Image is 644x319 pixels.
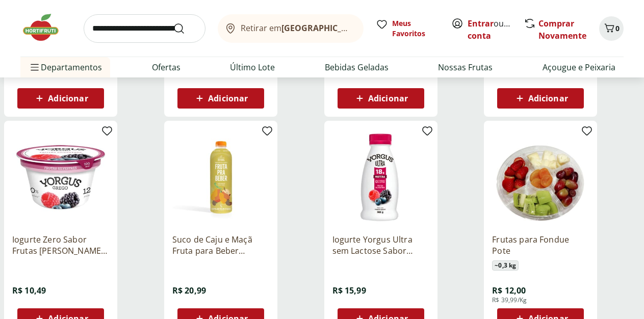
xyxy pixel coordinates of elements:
[177,88,264,109] button: Adicionar
[497,88,584,109] button: Adicionar
[241,23,353,33] span: Retirar em
[12,129,109,226] img: Iogurte Zero Sabor Frutas Silvestres Yorgus 130g
[332,129,429,226] img: Iogurte Yorgus Ultra sem Lactose Sabor Frutas Silvestres 300g
[543,61,615,73] a: Açougue e Peixaria
[172,129,269,226] img: Suco de Caju e Maçã Fruta para Beber Natural da Terra 1L
[338,88,424,109] button: Adicionar
[29,55,41,79] button: Menu
[492,296,527,304] span: R$ 39,99/Kg
[152,61,181,73] a: Ofertas
[12,285,46,296] span: R$ 10,49
[173,22,197,35] button: Submit Search
[615,23,620,33] span: 0
[599,16,624,41] button: Carrinho
[468,17,513,42] span: ou
[332,285,366,296] span: R$ 15,99
[281,22,453,34] b: [GEOGRAPHIC_DATA]/[GEOGRAPHIC_DATA]
[208,94,248,102] span: Adicionar
[29,55,102,79] span: Departamentos
[492,260,519,271] span: ~ 0,3 kg
[48,94,88,102] span: Adicionar
[325,61,389,73] a: Bebidas Geladas
[492,234,589,256] a: Frutas para Fondue Pote
[172,234,269,256] a: Suco de Caju e Maçã Fruta para Beber Natural da Terra 1L
[218,14,364,43] button: Retirar em[GEOGRAPHIC_DATA]/[GEOGRAPHIC_DATA]
[492,285,526,296] span: R$ 12,00
[392,18,439,39] span: Meus Favoritos
[528,94,568,102] span: Adicionar
[20,12,71,43] img: Hortifruti
[538,18,586,41] a: Comprar Novamente
[468,18,524,41] a: Criar conta
[368,94,408,102] span: Adicionar
[376,18,439,39] a: Meus Favoritos
[230,61,275,73] a: Último Lote
[84,14,205,43] input: search
[172,285,206,296] span: R$ 20,99
[468,18,494,29] a: Entrar
[17,88,104,109] button: Adicionar
[492,129,589,226] img: Frutas para Fondue Pote
[332,234,429,256] a: Iogurte Yorgus Ultra sem Lactose Sabor Frutas Silvestres 300g
[12,234,109,256] a: Iogurte Zero Sabor Frutas [PERSON_NAME] 130g
[438,61,493,73] a: Nossas Frutas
